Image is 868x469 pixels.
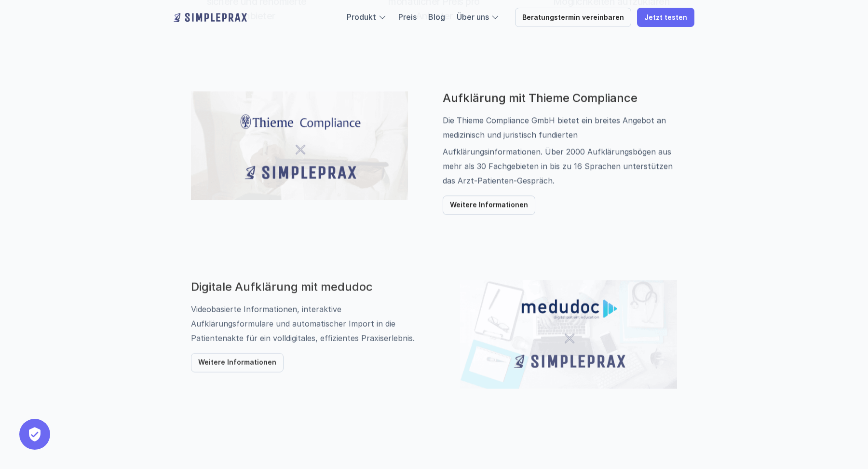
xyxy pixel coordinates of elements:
[398,12,417,22] a: Preis
[347,12,376,22] a: Produkt
[191,280,425,294] h3: Digitale Aufklärung mit medudoc
[443,113,677,142] p: Die Thieme Compliance GmbH bietet ein breites Angebot an medizinisch und juristisch fundierten
[443,92,677,106] h3: Aufklärung mit Thieme Compliance
[515,8,631,27] a: Beratungstermin vereinbaren
[457,12,489,22] a: Über uns
[191,92,408,200] img: Grafik mit dem Simpleprax Logo und Thieme Compliance
[443,144,677,188] p: Aufklärungsinformationen. Über 2000 Aufklärungsbögen aus mehr als 30 Fachgebieten in bis zu 16 Sp...
[428,12,445,22] a: Blog
[450,201,528,209] p: Weitere Informationen
[191,353,284,372] a: Weitere Informationen
[198,359,276,367] p: Weitere Informationen
[644,14,687,22] p: Jetzt testen
[191,302,425,345] p: Videobasierte Informationen, interaktive Aufklärungsformulare und automatischer Import in die Pat...
[522,14,624,22] p: Beratungstermin vereinbaren
[637,8,694,27] a: Jetzt testen
[443,195,535,215] a: Weitere Informationen
[460,280,677,389] img: Grafik mit dem Simpleprax Logo und medudoc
